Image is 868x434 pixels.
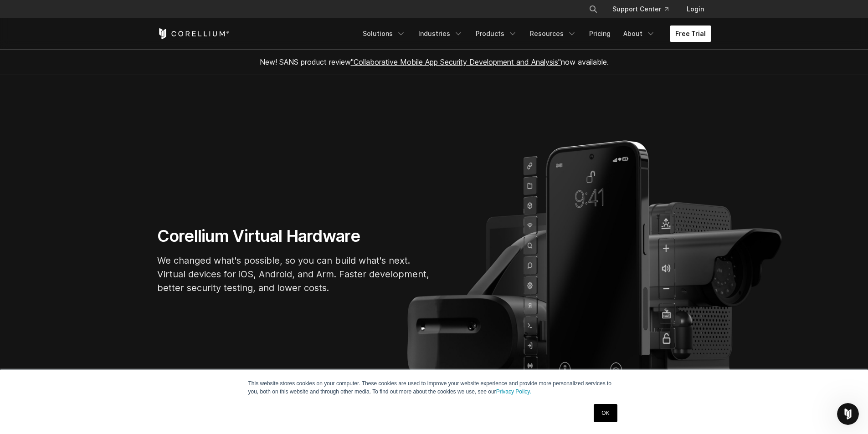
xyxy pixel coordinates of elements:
button: Search [585,1,601,17]
p: We changed what's possible, so you can build what's next. Virtual devices for iOS, Android, and A... [157,254,431,295]
a: Privacy Policy. [496,388,531,395]
a: Resources [524,26,582,42]
a: Products [470,26,523,42]
span: New! SANS product review now available. [260,57,609,66]
a: Industries [413,26,468,42]
iframe: Intercom live chat [837,403,859,425]
a: Corellium Home [157,28,230,39]
p: This website stores cookies on your computer. These cookies are used to improve your website expe... [248,379,620,396]
a: "Collaborative Mobile App Security Development and Analysis" [351,57,561,66]
h1: Corellium Virtual Hardware [157,226,431,246]
a: Free Trial [670,26,711,42]
div: Navigation Menu [357,26,711,42]
a: Solutions [357,26,411,42]
a: About [618,26,661,42]
a: Pricing [584,26,616,42]
div: Navigation Menu [578,1,711,17]
a: OK [594,404,617,422]
a: Support Center [605,1,676,17]
a: Login [679,1,711,17]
